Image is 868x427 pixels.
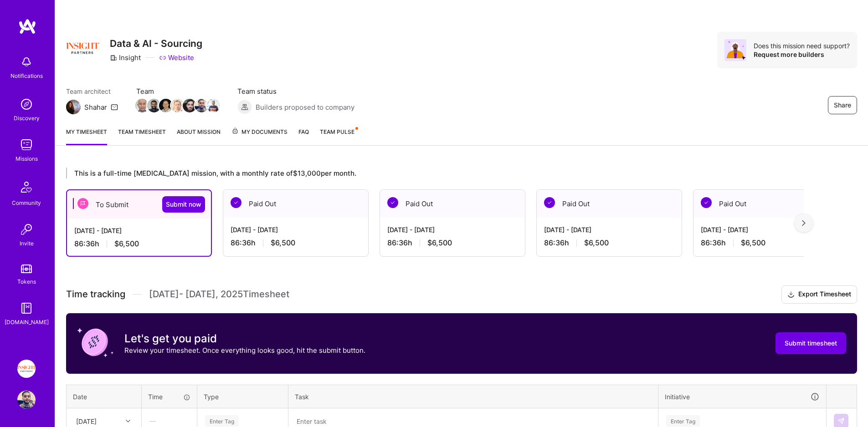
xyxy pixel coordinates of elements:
[110,38,202,49] h3: Data & AI - Sourcing
[15,176,37,198] img: Community
[298,127,309,145] a: FAQ
[14,113,40,123] div: Discovery
[724,39,746,61] img: Avatar
[177,127,221,145] a: About Mission
[17,53,36,71] img: bell
[17,360,36,378] img: Insight Partners: Data & AI - Sourcing
[204,416,205,426] input: overall type: UNKNOWN_TYPE server type: NO_SERVER_DATA heuristic type: UNKNOWN_TYPE label: Enter ...
[741,238,765,248] span: $6,500
[66,32,99,65] img: Company Logo
[110,53,141,62] div: Insight
[160,98,172,113] a: Team Member Avatar
[67,190,211,219] div: To Submit
[111,103,118,111] i: icon Mail
[701,238,831,248] div: 86:36 h
[776,332,846,354] button: Submit timesheet
[380,190,525,218] div: Paid Out
[74,226,204,235] div: [DATE] - [DATE]
[231,238,361,248] div: 86:36 h
[288,385,658,408] th: Task
[147,99,161,112] img: Team Member Avatar
[231,127,288,145] a: My Documents
[837,417,845,425] img: Submit
[74,239,204,249] div: 86:36 h
[10,71,43,81] div: Notifications
[18,18,36,35] img: logo
[237,100,252,114] img: Builders proposed to company
[15,154,38,163] div: Missions
[701,197,712,208] img: Paid Out
[544,197,555,208] img: Paid Out
[136,86,219,96] span: Team
[693,190,838,218] div: Paid Out
[544,225,674,234] div: [DATE] - [DATE]
[197,385,288,408] th: Type
[802,220,806,226] img: right
[184,98,195,113] a: Team Member Avatar
[124,332,365,346] h3: Let's get you paid
[76,416,97,426] div: [DATE]
[12,198,41,208] div: Community
[148,392,190,402] div: Time
[149,289,289,300] span: [DATE] - [DATE] , 2025 Timesheet
[118,127,166,145] a: Team timesheet
[77,324,113,361] img: coin
[387,238,518,248] div: 86:36 h
[231,127,288,137] span: My Documents
[148,98,160,113] a: Team Member Avatar
[5,317,49,327] div: [DOMAIN_NAME]
[67,385,142,408] th: Date
[781,285,857,304] button: Export Timesheet
[162,196,205,213] button: Submit now
[787,290,795,300] i: icon Download
[195,98,207,113] a: Team Member Avatar
[172,98,184,113] a: Team Member Avatar
[84,102,107,112] div: Shahar
[183,99,196,112] img: Team Member Avatar
[256,102,354,112] span: Builders proposed to company
[754,41,850,50] div: Does this mission need support?
[15,360,38,378] a: Insight Partners: Data & AI - Sourcing
[77,198,88,209] img: To Submit
[17,220,36,239] img: Invite
[754,50,850,59] div: Request more builders
[66,86,118,96] span: Team architect
[387,225,518,234] div: [DATE] - [DATE]
[136,98,148,113] a: Team Member Avatar
[21,264,32,273] img: tokens
[17,95,36,113] img: discovery
[271,238,295,248] span: $6,500
[17,299,36,317] img: guide book
[231,197,241,208] img: Paid Out
[15,391,38,409] a: User Avatar
[159,53,194,62] a: Website
[20,239,34,248] div: Invite
[427,238,452,248] span: $6,500
[231,225,361,234] div: [DATE] - [DATE]
[135,99,149,112] img: Team Member Avatar
[207,98,219,113] a: Team Member Avatar
[110,54,117,61] i: icon CompanyGray
[114,239,139,249] span: $6,500
[584,238,609,248] span: $6,500
[544,238,674,248] div: 86:36 h
[320,128,354,135] span: Team Pulse
[126,419,130,423] i: icon Chevron
[537,190,682,218] div: Paid Out
[834,101,851,110] span: Share
[171,99,185,112] img: Team Member Avatar
[159,99,173,112] img: Team Member Avatar
[66,127,107,145] a: My timesheet
[206,99,220,112] img: Team Member Avatar
[66,168,804,178] div: This is a full-time [MEDICAL_DATA] mission, with a monthly rate of $13,000 per month.
[828,96,857,114] button: Share
[17,391,36,409] img: User Avatar
[195,99,208,112] img: Team Member Avatar
[665,416,666,426] input: overall type: UNKNOWN_TYPE server type: NO_SERVER_DATA heuristic type: UNKNOWN_TYPE label: Enter ...
[320,127,357,145] a: Team Pulse
[237,86,354,96] span: Team status
[785,339,837,348] span: Submit timesheet
[701,225,831,234] div: [DATE] - [DATE]
[124,346,365,355] p: Review your timesheet. Once everything looks good, hit the submit button.
[17,136,36,154] img: teamwork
